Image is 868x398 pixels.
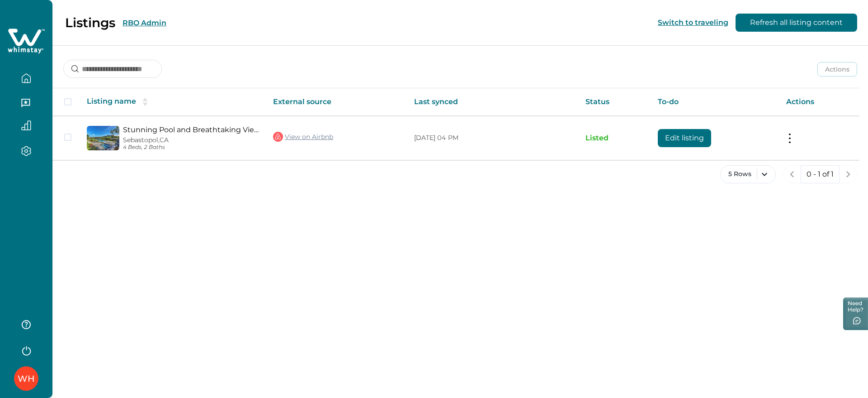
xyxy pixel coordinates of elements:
button: RBO Admin [123,19,166,27]
button: previous page [783,165,801,183]
a: View on Airbnb [273,131,333,143]
button: sorting [136,97,154,106]
th: Listing name [80,88,266,116]
th: Status [578,88,651,116]
p: Listed [585,134,644,143]
button: Actions [817,62,857,77]
p: 0 - 1 of 1 [807,170,834,179]
th: Last synced [407,88,578,116]
p: [DATE] 04 PM [414,134,571,143]
p: Sebastopol, CA [123,136,259,144]
th: Actions [779,88,859,116]
button: next page [839,165,857,183]
p: Listings [65,15,115,30]
a: Stunning Pool and Breathtaking Views - Luxurious Sonoma Retreat [123,125,259,134]
div: Whimstay Host [18,368,35,389]
button: Refresh all listing content [736,14,857,32]
img: propertyImage_Stunning Pool and Breathtaking Views - Luxurious Sonoma Retreat [87,126,119,150]
button: Edit listing [658,129,711,147]
button: 5 Rows [720,165,776,183]
th: To-do [651,88,779,116]
p: 4 Beds, 2 Baths [123,144,259,151]
button: Switch to traveling [658,18,728,27]
button: 0 - 1 of 1 [801,165,840,183]
th: External source [266,88,407,116]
